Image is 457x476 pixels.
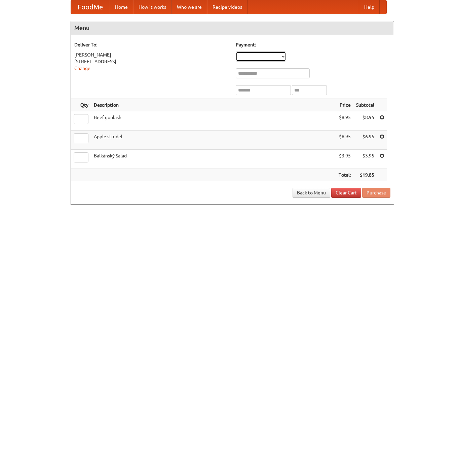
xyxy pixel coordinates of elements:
td: $6.95 [336,131,353,150]
h5: Deliver To: [74,41,229,48]
th: $19.85 [353,169,377,181]
div: [STREET_ADDRESS] [74,58,229,65]
td: Balkánský Salad [91,150,336,169]
h5: Payment: [236,41,390,48]
td: Beef goulash [91,111,336,131]
a: FoodMe [71,0,110,14]
th: Price [336,99,353,111]
td: Apple strudel [91,131,336,150]
td: $8.95 [353,111,377,131]
a: Recipe videos [207,0,247,14]
a: Change [74,66,90,71]
a: Help [359,0,380,14]
div: [PERSON_NAME] [74,51,229,58]
td: $8.95 [336,111,353,131]
th: Total: [336,169,353,181]
th: Qty [71,99,91,111]
th: Description [91,99,336,111]
td: $3.95 [336,150,353,169]
a: Home [110,0,133,14]
h4: Menu [71,21,394,35]
a: How it works [133,0,172,14]
td: $6.95 [353,131,377,150]
th: Subtotal [353,99,377,111]
td: $3.95 [353,150,377,169]
button: Purchase [362,188,390,198]
a: Who we are [172,0,207,14]
a: Back to Menu [293,188,330,198]
a: Clear Cart [331,188,361,198]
